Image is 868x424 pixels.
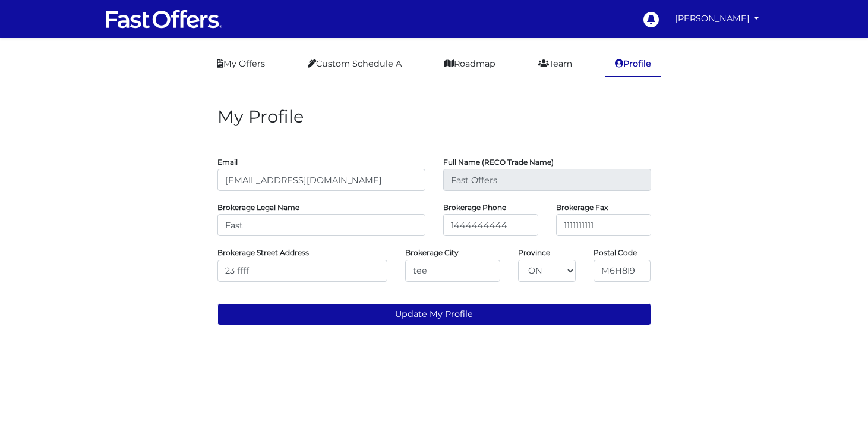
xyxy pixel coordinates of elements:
[594,260,651,282] input: Postal Code (Format: A1B 2C3)
[298,52,411,76] a: Custom Schedule A
[217,251,309,254] label: Brokerage Street Address
[207,52,274,76] a: My Offers
[594,251,637,254] label: Postal Code
[217,161,238,164] label: Email
[443,214,538,236] input: Phone Number (Format: 123-456-7890)
[556,214,651,236] input: Fax Number (Format: 123-456-7890)
[217,303,651,325] button: Update My Profile
[605,52,661,77] a: Profile
[435,52,505,76] a: Roadmap
[518,251,550,254] label: Province
[670,7,764,30] a: [PERSON_NAME]
[556,206,608,209] label: Brokerage Fax
[217,206,299,209] label: Brokerage Legal Name
[217,106,651,127] h2: My Profile
[443,206,506,209] label: Brokerage Phone
[443,161,554,164] label: Full Name (RECO Trade Name)
[405,251,459,254] label: Brokerage City
[529,52,582,76] a: Team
